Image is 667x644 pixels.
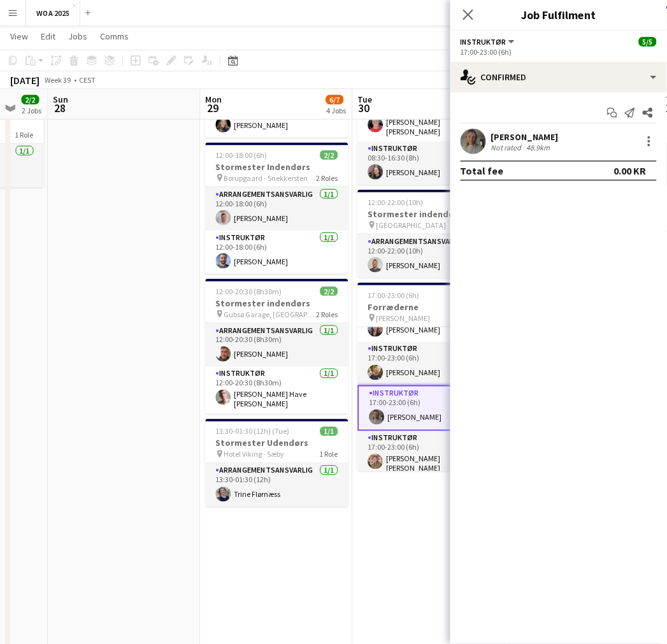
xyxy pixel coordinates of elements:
app-job-card: 12:00-22:00 (10h)1/1Stormester indendørs [GEOGRAPHIC_DATA]1 RoleArrangementsansvarlig1/112:00-22:... [358,190,501,278]
div: [PERSON_NAME] [491,131,559,143]
span: 2/2 [320,287,338,296]
span: 28 [52,101,69,115]
h3: Stormester Udendørs [206,438,348,449]
span: 12:00-18:00 (6h) [216,150,268,160]
span: Sun [54,94,69,105]
app-card-role: Instruktør1/112:00-18:00 (6h)[PERSON_NAME] [206,231,348,274]
button: WOA 2025 [26,1,80,25]
app-card-role: Instruktør1/117:00-23:00 (6h)[PERSON_NAME] [358,342,501,385]
div: Total fee [461,164,504,177]
span: 1 Role [15,130,34,140]
h3: Stormester Indendørs [206,161,348,173]
span: 5/5 [639,37,657,47]
div: CEST [79,75,96,85]
app-card-role: Arrangementsansvarlig1/112:00-20:30 (8h30m)[PERSON_NAME] [206,324,348,367]
span: Gubsø Garage, [GEOGRAPHIC_DATA] [224,310,317,319]
span: 2 Roles [317,310,338,319]
span: 13:30-01:30 (12h) (Tue) [216,427,290,436]
app-card-role: Instruktør1/112:00-20:30 (8h30m)[PERSON_NAME] Have [PERSON_NAME] [PERSON_NAME] [206,367,348,414]
span: 6/7 [326,95,344,104]
span: Jobs [68,31,87,42]
app-card-role: Arrangementsansvarlig1/112:00-18:00 (6h)[PERSON_NAME] [206,187,348,231]
app-job-card: 12:00-20:30 (8h30m)2/2Stormester indendørs Gubsø Garage, [GEOGRAPHIC_DATA]2 RolesArrangementsansv... [206,279,348,414]
span: Edit [41,31,55,42]
span: Tue [358,94,373,105]
app-job-card: 13:30-01:30 (12h) (Tue)1/1Stormester Udendørs Hotel Viking - Sæby1 RoleArrangementsansvarlig1/113... [206,419,348,507]
app-card-role: Arrangementsansvarlig1/112:00-22:00 (10h)[PERSON_NAME] [358,234,501,278]
h3: Forræderne [358,301,501,313]
div: Confirmed [450,62,667,92]
app-card-role: Instruktør1/117:00-23:00 (6h)[PERSON_NAME] [PERSON_NAME] [358,431,501,478]
span: Instruktør [461,37,506,47]
app-card-role: Arrangementsansvarlig1/113:30-01:30 (12h)Trine Flørnæss [206,464,348,507]
div: 48.9km [524,143,553,152]
h3: Job Fulfilment [450,6,667,23]
span: 12:00-22:00 (10h) [368,197,424,207]
app-job-card: 12:00-18:00 (6h)2/2Stormester Indendørs Borupgaard - Snekkersten2 RolesArrangementsansvarlig1/112... [206,143,348,274]
a: Jobs [63,28,92,45]
button: Instruktør [461,37,517,47]
span: 2/2 [22,95,39,104]
a: View [5,28,33,45]
span: Borupgaard - Snekkersten [224,173,308,183]
h3: Stormester indendørs [206,297,348,309]
span: 2/2 [320,150,338,160]
span: [PERSON_NAME] [377,313,431,323]
app-job-card: 17:00-23:00 (6h)5/5Forræderne [PERSON_NAME]5 Roles[PERSON_NAME]Instruktør1/117:00-23:00 (6h)[PERS... [358,283,501,471]
app-card-role: Instruktør1/117:00-23:00 (6h)[PERSON_NAME] [358,385,501,431]
div: 0.00 KR [614,164,647,177]
span: [GEOGRAPHIC_DATA] [377,220,447,230]
div: 2 Jobs [22,106,42,115]
a: Comms [95,28,134,45]
span: 12:00-20:30 (8h30m) [216,287,282,296]
div: Not rated [491,143,524,152]
span: 30 [356,101,373,115]
span: Mon [206,94,222,105]
span: 2 Roles [317,173,338,183]
span: Week 39 [42,75,74,85]
span: Comms [100,31,129,42]
div: 4 Jobs [327,106,347,115]
span: View [10,31,28,42]
span: 1/1 [320,427,338,436]
div: 17:00-23:00 (6h) [461,47,657,57]
span: 1 Role [320,450,338,459]
span: Hotel Viking - Sæby [224,450,285,459]
app-card-role: Instruktør1/108:30-16:30 (8h)[PERSON_NAME] [358,141,501,185]
a: Edit [36,28,61,45]
h3: Stormester indendørs [358,208,501,220]
div: [DATE] [10,74,39,87]
span: 29 [204,101,222,115]
span: 17:00-23:00 (6h) [368,290,420,300]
